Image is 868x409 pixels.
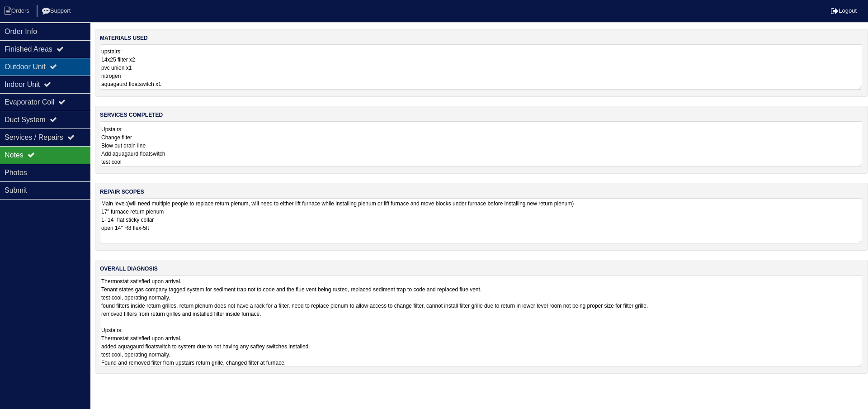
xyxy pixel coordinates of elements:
label: overall diagnosis [100,265,158,273]
label: services completed [100,111,163,119]
textarea: Main level:(will need multiple people to replace return plenum, will need to either lift furnace ... [100,198,863,243]
textarea: Main: Thermostat satisfied upon arrival. Tenant states gas company tagged system for sediment tra... [100,275,863,366]
a: Logout [831,7,857,14]
textarea: Main: 16x25 filter x2 1/2x6" gas pipe x2 1/2xTee gas pipe x1 1/2x cap gas pipe x1 2ft flex connec... [100,44,863,90]
label: materials used [100,34,148,42]
li: Support [37,5,78,17]
textarea: Main: Change filter replace sediment trap to code replace rusted flue to code scope for return bo... [100,121,863,166]
label: repair scopes [100,188,144,196]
